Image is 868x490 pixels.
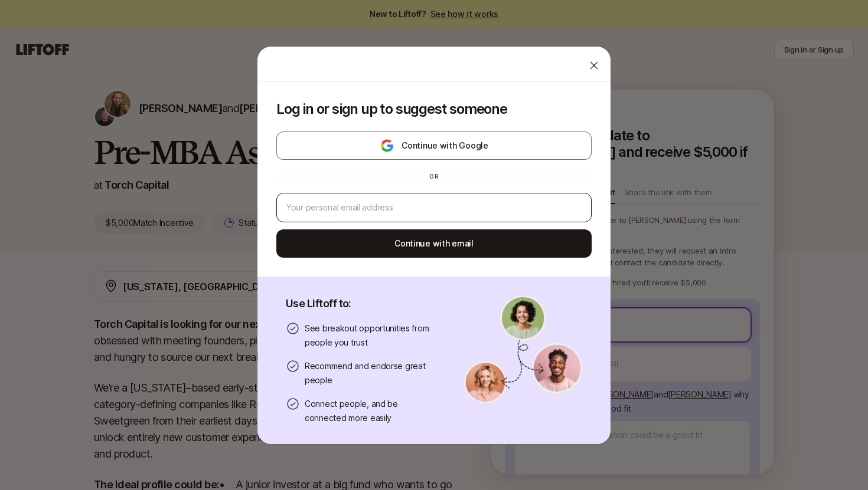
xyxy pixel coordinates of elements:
[276,101,592,117] p: Log in or sign up to suggest someone
[305,321,436,350] p: See breakout opportunities from people you trust
[276,131,592,160] button: Continue with Google
[380,139,394,153] img: google-logo
[276,229,592,258] button: Continue with email
[286,295,436,312] p: Use Liftoff to:
[425,172,443,181] div: or
[464,295,582,404] img: signup-banner
[286,200,582,215] input: Your personal email address
[305,397,436,425] p: Connect people, and be connected more easily
[305,359,436,387] p: Recommend and endorse great people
